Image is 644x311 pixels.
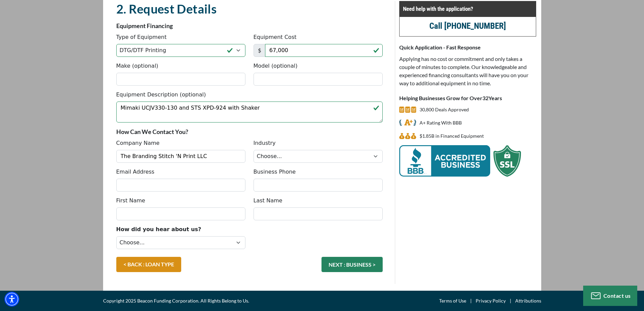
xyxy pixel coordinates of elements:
p: Need help with the application? [403,5,532,13]
p: Quick Application - Fast Response [399,43,536,51]
a: Attributions [515,297,541,305]
iframe: reCAPTCHA [254,225,356,252]
span: Contact us [603,292,631,299]
label: Equipment Description (optional) [116,91,206,99]
label: Equipment Cost [254,33,297,41]
label: Email Address [116,168,154,176]
span: | [466,297,476,305]
div: Accessibility Menu [4,292,19,307]
span: Copyright 2025 Beacon Funding Corporation. All Rights Belong to Us. [103,297,249,305]
img: BBB Acredited Business and SSL Protection [399,145,521,177]
label: Business Phone [254,168,296,176]
label: Type of Equipment [116,33,167,41]
span: $ [254,44,265,57]
p: How Can We Contact You? [116,128,383,136]
label: Make (optional) [116,62,159,70]
label: Industry [254,139,276,147]
p: 30,800 Deals Approved [420,106,469,114]
p: Equipment Financing [116,22,383,30]
p: Applying has no cost or commitment and only takes a couple of minutes to complete. Our knowledgea... [399,55,536,87]
h2: 2. Request Details [116,1,383,17]
label: First Name [116,197,145,205]
a: call (847) 232-7803 [429,21,506,31]
a: Privacy Policy [476,297,506,305]
label: Last Name [254,197,283,205]
p: Helping Businesses Grow for Over Years [399,94,536,102]
label: Company Name [116,139,160,147]
a: Terms of Use [439,297,466,305]
p: $1,845,553,654 in Financed Equipment [420,132,484,140]
button: NEXT : BUSINESS > [321,257,383,272]
span: | [506,297,515,305]
label: How did you hear about us? [116,225,201,234]
label: Model (optional) [254,62,297,70]
button: Contact us [583,286,637,306]
span: 32 [482,95,488,101]
a: < BACK : LOAN TYPE [116,257,181,272]
p: A+ Rating With BBB [420,119,462,127]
